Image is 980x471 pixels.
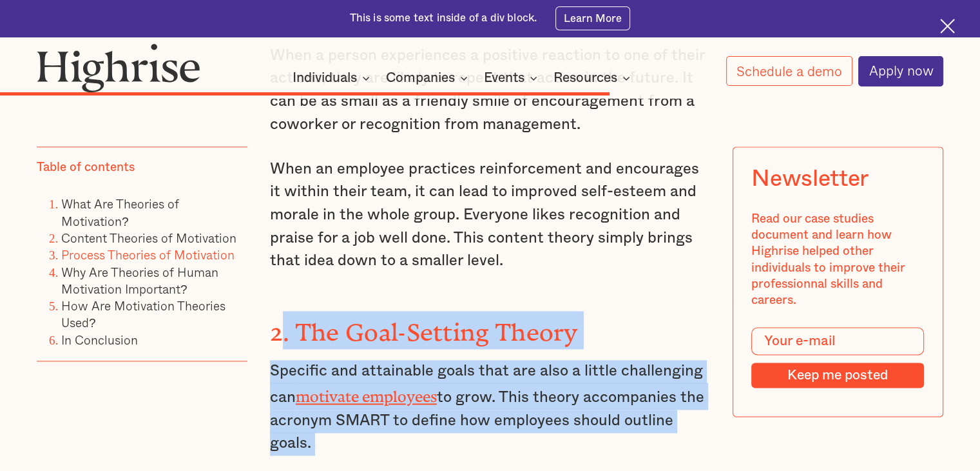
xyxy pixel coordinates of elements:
[553,70,617,86] div: Resources
[61,263,218,298] a: Why Are Theories of Human Motivation Important?
[293,70,357,86] div: Individuals
[752,212,925,310] div: Read our case studies document and learn how Highrise helped other individuals to improve their p...
[270,158,710,273] p: When an employee practices reinforcement and encourages it within their team, it can lead to impr...
[61,229,236,248] a: Content Theories of Motivation
[37,43,200,93] img: Highrise logo
[940,19,955,34] img: Cross icon
[752,328,925,356] input: Your e-mail
[270,360,710,456] p: Specific and attainable goals that are also a little challenging can to grow. This theory accompa...
[726,56,852,86] a: Schedule a demo
[386,70,472,86] div: Companies
[296,388,437,397] a: motivate employees
[61,246,235,265] a: Process Theories of Motivation
[386,70,455,86] div: Companies
[752,166,869,193] div: Newsletter
[270,318,578,334] strong: 2. The Goal-Setting Theory
[484,70,541,86] div: Events
[350,11,537,26] div: This is some text inside of a div block.
[752,363,925,388] input: Keep me posted
[553,70,634,86] div: Resources
[555,6,631,30] a: Learn More
[61,297,226,332] a: How Are Motivation Theories Used?
[61,195,179,230] a: What Are Theories of Motivation?
[484,70,524,86] div: Events
[61,331,138,350] a: In Conclusion
[752,328,925,389] form: Modal Form
[37,160,135,176] div: Table of contents
[858,56,943,86] a: Apply now
[293,70,374,86] div: Individuals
